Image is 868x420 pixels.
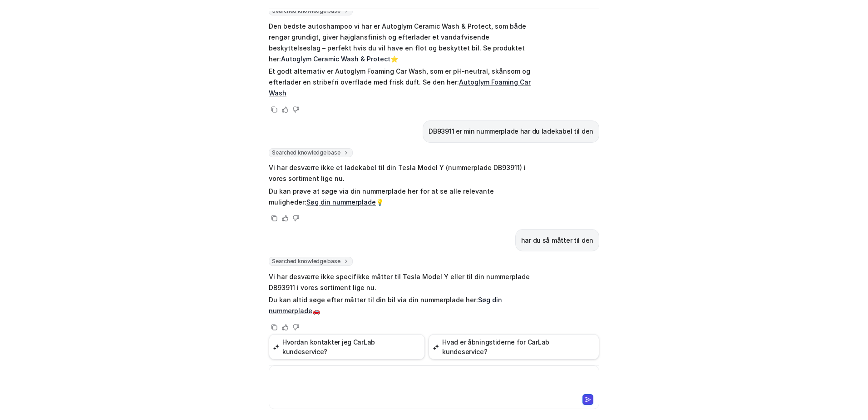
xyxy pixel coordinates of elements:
p: DB93911 er min nummerplade har du ladekabel til den [429,126,593,137]
a: Autoglym Ceramic Wash & Protect [281,55,390,63]
a: Søg din nummerplade [306,198,376,206]
button: Hvad er åbningstiderne for CarLab kundeservice? [429,334,599,360]
p: Du kan altid søge efter måtter til din bil via din nummerplade her: 🚗 [269,295,534,316]
span: Searched knowledge base [269,257,353,266]
p: Et godt alternativ er Autoglym Foaming Car Wash, som er pH-neutral, skånsom og efterlader en stri... [269,66,534,99]
span: Searched knowledge base [269,148,353,157]
span: Searched knowledge base [269,6,353,15]
p: Vi har desværre ikke specifikke måtter til Tesla Model Y eller til din nummerplade DB93911 i vore... [269,271,534,293]
button: Hvordan kontakter jeg CarLab kundeservice? [269,334,425,360]
p: Du kan prøve at søge via din nummerplade her for at se alle relevante muligheder: 💡 [269,186,534,208]
p: har du så måtter til den [521,235,593,246]
p: Den bedste autoshampoo vi har er Autoglym Ceramic Wash & Protect, som både rengør grundigt, giver... [269,21,534,65]
p: Vi har desværre ikke et ladekabel til din Tesla Model Y (nummerplade DB93911) i vores sortiment l... [269,162,534,184]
